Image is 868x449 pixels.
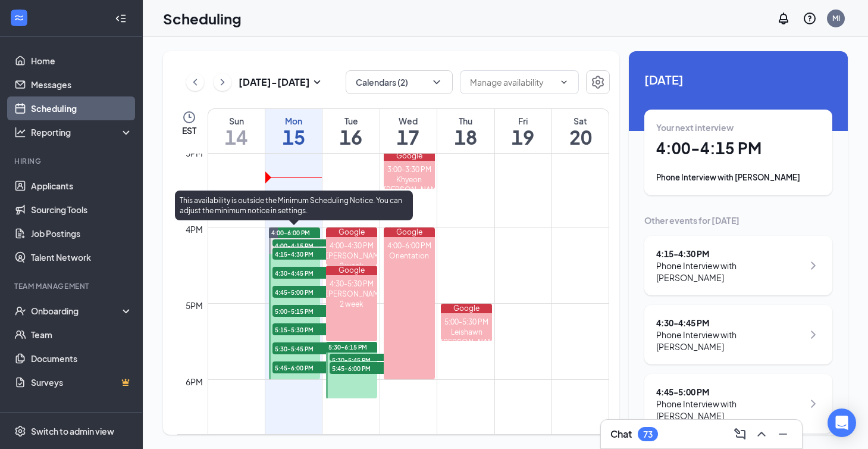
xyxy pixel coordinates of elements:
[14,281,130,291] div: Team Management
[272,267,332,279] span: 4:30-4:45 PM
[14,305,26,317] svg: UserCheck
[31,245,133,269] a: Talent Network
[272,323,332,335] span: 5:15-5:30 PM
[803,11,817,26] svg: QuestionInfo
[644,214,832,226] div: Other events for [DATE]
[217,75,228,89] svg: ChevronRight
[330,362,389,374] span: 5:45-6:00 PM
[380,115,437,127] div: Wed
[13,12,25,24] svg: WorkstreamLogo
[610,428,632,441] h3: Chat
[322,115,379,127] div: Tue
[380,109,437,153] a: September 17, 2025
[322,109,379,153] a: September 16, 2025
[208,115,265,127] div: Sun
[644,70,832,89] span: [DATE]
[31,222,133,245] a: Job Postings
[656,121,820,133] div: Your next interview
[441,317,492,327] div: 5:00-5:30 PM
[182,110,196,124] svg: Clock
[326,251,377,271] div: [PERSON_NAME] 2 week
[31,49,133,73] a: Home
[380,127,437,147] h1: 17
[754,427,769,441] svg: ChevronUp
[31,198,133,222] a: Sourcing Tools
[330,354,389,366] span: 5:30-5:45 PM
[239,76,310,89] h3: [DATE] - [DATE]
[806,258,820,273] svg: ChevronRight
[214,73,231,91] button: ChevronRight
[776,427,790,441] svg: Minimize
[186,73,204,91] button: ChevronLeft
[586,70,610,94] button: Settings
[437,115,494,127] div: Thu
[326,227,377,237] div: Google
[441,327,492,357] div: Leishawn [PERSON_NAME] 45 day
[272,342,332,354] span: 5:30-5:45 PM
[31,323,133,347] a: Team
[272,248,332,260] span: 4:15-4:30 PM
[14,425,26,437] svg: Settings
[733,427,747,441] svg: ComposeMessage
[31,73,133,96] a: Messages
[495,115,551,127] div: Fri
[656,317,803,329] div: 4:30 - 4:45 PM
[656,329,803,353] div: Phone Interview with [PERSON_NAME]
[175,191,413,220] div: This availability is outside the Minimum Scheduling Notice. You can adjust the minimum notice in ...
[322,127,379,147] h1: 16
[591,75,605,89] svg: Settings
[272,239,332,251] span: 4:00-4:15 PM
[326,279,377,289] div: 4:30-5:30 PM
[656,260,803,283] div: Phone Interview with [PERSON_NAME]
[14,126,26,138] svg: Analysis
[31,347,133,370] a: Documents
[731,425,750,444] button: ComposeMessage
[272,305,332,317] span: 5:00-5:15 PM
[384,174,435,205] div: Khyeon [PERSON_NAME] 6 mo
[183,299,205,312] div: 5pm
[31,96,133,120] a: Scheduling
[326,266,377,275] div: Google
[656,386,803,398] div: 4:45 - 5:00 PM
[384,251,435,261] div: Orientation
[656,398,803,422] div: Phone Interview with [PERSON_NAME]
[326,289,377,309] div: [PERSON_NAME] 2 week
[31,305,123,317] div: Onboarding
[828,409,856,437] div: Open Intercom Messenger
[384,227,435,237] div: Google
[31,370,133,394] a: SurveysCrown
[163,8,242,29] h1: Scheduling
[208,109,265,153] a: September 14, 2025
[208,127,265,147] h1: 14
[384,151,435,161] div: Google
[552,115,609,127] div: Sat
[265,109,322,153] a: September 15, 2025
[776,11,791,26] svg: Notifications
[832,13,840,23] div: MI
[643,429,653,439] div: 73
[806,397,820,411] svg: ChevronRight
[346,70,453,94] button: Calendars (2)ChevronDown
[806,328,820,342] svg: ChevronRight
[470,76,554,89] input: Manage availability
[182,124,196,136] span: EST
[656,248,803,260] div: 4:15 - 4:30 PM
[328,343,367,351] span: 5:30-6:15 PM
[31,174,133,198] a: Applicants
[437,109,494,153] a: September 18, 2025
[31,126,133,138] div: Reporting
[441,304,492,313] div: Google
[326,241,377,251] div: 4:00-4:30 PM
[183,223,205,236] div: 4pm
[384,241,435,251] div: 4:00-6:00 PM
[656,172,820,183] div: Phone Interview with [PERSON_NAME]
[310,75,324,89] svg: SmallChevronDown
[384,164,435,174] div: 3:00-3:30 PM
[272,286,332,298] span: 4:45-5:00 PM
[183,375,205,388] div: 6pm
[495,109,551,153] a: September 19, 2025
[272,361,332,373] span: 5:45-6:00 PM
[552,127,609,147] h1: 20
[773,425,792,444] button: Minimize
[495,127,551,147] h1: 19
